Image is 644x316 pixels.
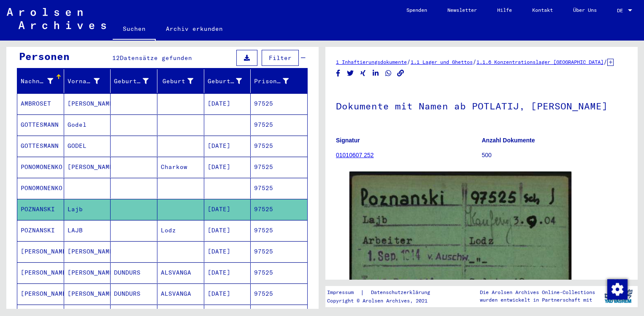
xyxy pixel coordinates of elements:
[17,93,64,114] mat-cell: AMBROSET
[251,157,307,177] mat-cell: 97525
[411,59,473,65] a: 1.1 Lager und Ghettos
[68,74,111,88] div: Vorname
[204,199,251,220] mat-cell: [DATE]
[17,199,64,220] mat-cell: POZNANSKI
[251,199,307,220] mat-cell: 97525
[251,283,307,304] mat-cell: 97525
[336,137,360,144] b: Signatur
[64,93,111,114] mat-cell: [PERSON_NAME]
[476,59,603,65] a: 1.1.6 Konzentrationslager [GEOGRAPHIC_DATA]
[371,68,380,79] button: Share on LinkedIn
[482,151,628,160] p: 500
[480,296,595,304] p: wurden entwickelt in Partnerschaft mit
[254,77,289,86] div: Prisoner #
[64,199,111,220] mat-cell: Lajb
[251,93,307,114] mat-cell: 97525
[204,283,251,304] mat-cell: [DATE]
[111,283,157,304] mat-cell: DUNDURS
[204,241,251,262] mat-cell: [DATE]
[17,178,64,199] mat-cell: PONOMONENKO
[327,297,440,305] p: Copyright © Arolsen Archives, 2021
[251,262,307,283] mat-cell: 97525
[407,58,411,65] span: /
[603,286,634,307] img: yv_logo.png
[251,136,307,156] mat-cell: 97525
[157,283,204,304] mat-cell: ALSVANGA
[607,279,628,300] img: Zustimmung ändern
[254,74,299,88] div: Prisoner #
[396,68,405,79] button: Copy link
[114,77,149,86] div: Geburtsname
[64,283,111,304] mat-cell: [PERSON_NAME]
[607,279,627,299] div: Zustimmung ändern
[17,114,64,135] mat-cell: GOTTESMANN
[21,74,64,88] div: Nachname
[251,114,307,135] mat-cell: 97525
[269,54,292,62] span: Filter
[327,288,360,297] a: Impressum
[64,69,111,93] mat-header-cell: Vorname
[7,8,106,29] img: Arolsen_neg.svg
[157,220,204,241] mat-cell: Lodz
[64,136,111,156] mat-cell: GODEL
[156,19,233,39] a: Archiv erkunden
[473,58,476,65] span: /
[64,262,111,283] mat-cell: [PERSON_NAME]
[112,54,120,62] span: 12
[204,93,251,114] mat-cell: [DATE]
[21,77,53,86] div: Nachname
[157,262,204,283] mat-cell: ALSVANGA
[120,54,192,62] span: Datensätze gefunden
[17,283,64,304] mat-cell: [PERSON_NAME]
[346,68,355,79] button: Share on Twitter
[204,69,251,93] mat-header-cell: Geburtsdatum
[251,241,307,262] mat-cell: 97525
[617,8,626,14] span: DE
[113,19,156,41] a: Suchen
[64,241,111,262] mat-cell: [PERSON_NAME]
[19,49,70,64] div: Personen
[262,50,299,66] button: Filter
[327,288,440,297] div: |
[336,59,407,65] a: 1 Inhaftierungsdokumente
[157,69,204,93] mat-header-cell: Geburt‏
[336,152,374,158] a: 01010607 252
[204,262,251,283] mat-cell: [DATE]
[204,157,251,177] mat-cell: [DATE]
[17,69,64,93] mat-header-cell: Nachname
[68,77,100,86] div: Vorname
[64,220,111,241] mat-cell: LAJB
[114,74,159,88] div: Geburtsname
[480,289,595,296] p: Die Arolsen Archives Online-Collections
[359,68,368,79] button: Share on Xing
[64,157,111,177] mat-cell: [PERSON_NAME]
[17,136,64,156] mat-cell: GOTTESMANN
[17,220,64,241] mat-cell: POZNANSKI
[336,87,627,124] h1: Dokumente mit Namen ab POTLATIJ, [PERSON_NAME]
[334,68,343,79] button: Share on Facebook
[204,136,251,156] mat-cell: [DATE]
[208,77,242,86] div: Geburtsdatum
[482,137,535,144] b: Anzahl Dokumente
[161,74,204,88] div: Geburt‏
[17,241,64,262] mat-cell: [PERSON_NAME]
[64,114,111,135] mat-cell: Godel
[161,77,193,86] div: Geburt‏
[384,68,393,79] button: Share on WhatsApp
[111,69,157,93] mat-header-cell: Geburtsname
[251,69,307,93] mat-header-cell: Prisoner #
[157,157,204,177] mat-cell: Charkow
[17,262,64,283] mat-cell: [PERSON_NAME]
[204,220,251,241] mat-cell: [DATE]
[364,288,440,297] a: Datenschutzerklärung
[111,262,157,283] mat-cell: DUNDURS
[603,58,607,65] span: /
[251,178,307,199] mat-cell: 97525
[208,74,253,88] div: Geburtsdatum
[17,157,64,177] mat-cell: PONOMONENKO
[251,220,307,241] mat-cell: 97525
